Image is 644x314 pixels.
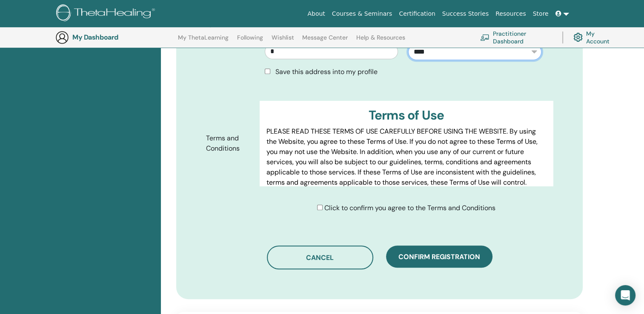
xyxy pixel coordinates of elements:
[439,6,492,22] a: Success Stories
[178,34,229,48] a: My ThetaLearning
[55,31,69,44] img: generic-user-icon.jpg
[200,130,260,157] label: Terms and Conditions
[573,28,616,47] a: My Account
[615,285,635,305] div: Open Intercom Messenger
[530,6,552,22] a: Store
[480,34,489,41] img: chalkboard-teacher.svg
[56,4,158,23] img: logo.png
[266,108,546,123] h3: Terms of Use
[356,34,405,48] a: Help & Resources
[304,6,328,22] a: About
[266,126,546,188] p: PLEASE READ THESE TERMS OF USE CAREFULLY BEFORE USING THE WEBSITE. By using the Website, you agre...
[72,33,157,41] h3: My Dashboard
[267,245,373,269] button: Cancel
[492,6,530,22] a: Resources
[272,34,294,48] a: Wishlist
[237,34,263,48] a: Following
[386,245,492,268] button: Confirm registration
[324,203,495,212] span: Click to confirm you agree to the Terms and Conditions
[398,252,480,261] span: Confirm registration
[306,253,334,262] span: Cancel
[480,28,552,47] a: Practitioner Dashboard
[302,34,348,48] a: Message Center
[395,6,438,22] a: Certification
[275,67,378,76] span: Save this address into my profile
[329,6,396,22] a: Courses & Seminars
[573,31,583,44] img: cog.svg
